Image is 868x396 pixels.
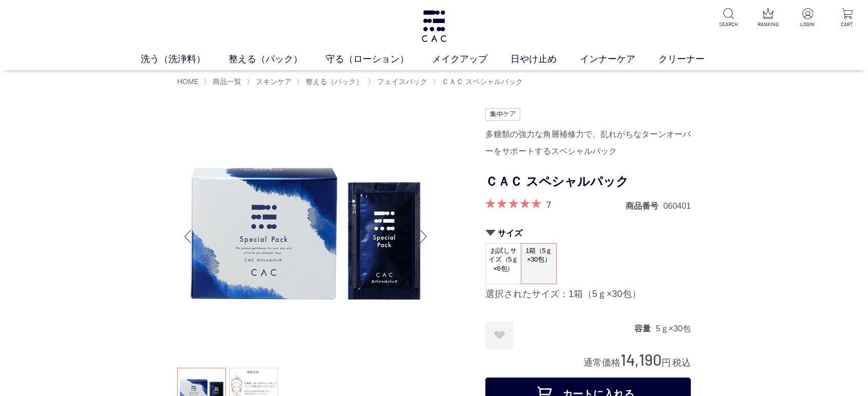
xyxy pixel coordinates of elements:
a: ＣＡＣ スペシャルパック [440,77,523,86]
a: 整える（パック） [229,52,326,66]
li: 〉 [368,77,430,87]
div: Next slide [413,216,434,257]
span: お試しサイズ（5ｇ×6包） [486,244,521,276]
span: スキンケア [256,77,292,86]
a: クリーナー [658,52,728,66]
a: 7 [546,199,551,210]
span: 商品一覧 [213,77,241,86]
a: RANKING [756,8,781,28]
dt: 商品番号 [626,201,664,211]
a: HOME [177,77,199,86]
span: 1箱（5ｇ×30包） [521,244,556,273]
span: 税込 [672,358,691,368]
a: 商品一覧 [211,77,241,86]
a: LOGIN [795,8,820,28]
li: 〉 [296,77,366,87]
img: 集中ケア [485,108,520,121]
span: 整える（パック） [306,77,363,86]
span: フェイスパック [377,77,427,86]
a: 守る（ローション） [326,52,432,66]
span: 14,190 [620,350,662,369]
li: 〉 [203,77,244,87]
a: 日やけ止め [511,52,580,66]
p: LOGIN [795,21,820,28]
li: 〉 [247,77,294,87]
dd: 060401 [664,201,691,211]
a: CART [835,8,860,28]
p: CART [835,21,860,28]
a: 整える（パック） [304,77,363,86]
a: メイクアップ [432,52,511,66]
p: RANKING [756,21,781,28]
dt: 容量 [634,323,656,334]
a: お気に入りに登録する [485,321,514,349]
li: 〉 [432,77,525,87]
dd: 5ｇ×30包 [656,323,691,334]
img: ＣＡＣ スペシャルパック 1箱（5ｇ×30包） [177,108,434,365]
a: インナーケア [580,52,658,66]
img: logo [420,10,448,42]
a: SEARCH [716,8,741,28]
a: スキンケア [254,77,292,86]
div: 選択されたサイズ：1箱（5ｇ×30包） [485,288,691,301]
h2: サイズ [485,228,691,239]
a: 洗う（洗浄料） [141,52,229,66]
span: 通常価格 [583,358,620,368]
p: SEARCH [716,21,741,28]
div: Previous slide [177,216,198,257]
h1: ＣＡＣ スペシャルパック [485,170,691,193]
div: 多糖類の強力な角層補修力で、乱れがちなターンオーバーをサポートするスペシャルパック [485,126,691,161]
a: フェイスパック [375,77,427,86]
span: ＣＡＣ スペシャルパック [442,77,523,86]
span: 円 [662,358,671,368]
